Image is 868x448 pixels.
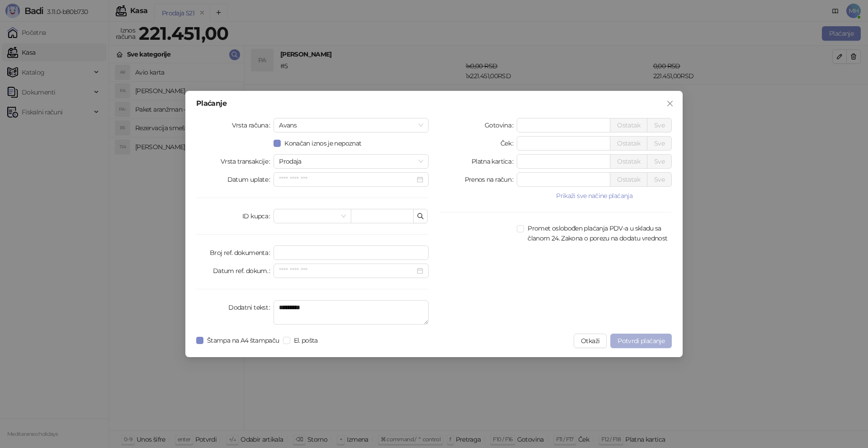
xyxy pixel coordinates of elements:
button: Sve [647,118,672,132]
span: Potvrdi plaćanje [618,337,665,345]
button: Close [663,96,677,111]
input: Broj ref. dokumenta [274,245,429,260]
button: Ostatak [610,172,647,187]
label: Datum uplate [227,172,274,187]
label: Datum ref. dokum. [213,264,274,278]
span: Promet oslobođen plaćanja PDV-a u skladu sa članom 24. Zakona o porezu na dodatu vrednost [524,223,672,243]
span: close [666,100,674,107]
label: Vrsta računa [232,118,274,132]
label: Platna kartica [472,154,517,169]
label: ID kupca [242,209,274,223]
span: Zatvori [663,100,677,107]
div: Plaćanje [196,100,672,107]
button: Ostatak [610,118,647,132]
span: El. pošta [290,335,321,345]
label: Vrsta transakcije [221,154,274,169]
label: Ček [500,136,517,151]
button: Ostatak [610,136,647,151]
button: Sve [647,172,672,187]
button: Prikaži sve načine plaćanja [517,190,672,201]
button: Sve [647,136,672,151]
button: Sve [647,154,672,169]
textarea: Dodatni tekst [274,300,429,325]
button: Otkaži [574,334,607,348]
label: Prenos na račun [465,172,517,187]
input: Datum uplate [279,174,415,184]
label: Dodatni tekst [228,300,274,315]
span: Avans [279,118,423,132]
input: Datum ref. dokum. [279,266,415,276]
span: Prodaja [279,155,423,168]
span: Konačan iznos je nepoznat [281,138,365,148]
button: Ostatak [610,154,647,169]
span: Štampa na A4 štampaču [203,335,283,345]
button: Potvrdi plaćanje [610,334,672,348]
label: Broj ref. dokumenta [210,245,274,260]
label: Gotovina [485,118,517,132]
